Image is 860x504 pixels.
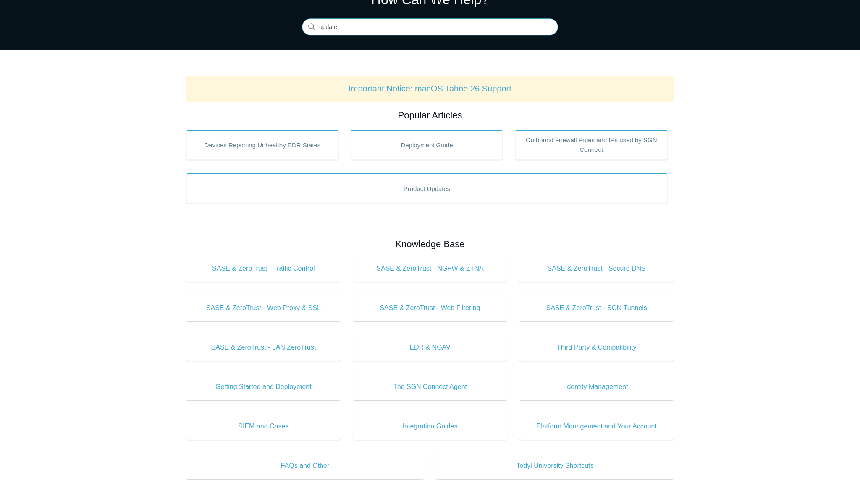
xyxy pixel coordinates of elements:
[519,373,674,400] a: Identity Management
[366,342,495,353] span: EDR & NGAV
[436,452,674,479] a: Todyl University Shortcuts
[349,84,511,93] a: Important Notice: macOS Tahoe 26 Support
[302,19,558,36] input: Search
[366,421,495,431] span: Integration Guides
[199,342,328,353] span: SASE & ZeroTrust - LAN ZeroTrust
[519,413,674,440] a: Platform Management and Your Account
[199,303,328,313] span: SASE & ZeroTrust - Web Proxy & SSL
[186,130,338,160] a: Devices Reporting Unhealthy EDR States
[186,373,341,400] a: Getting Started and Deployment
[186,237,674,251] h2: Knowledge Base
[532,342,661,353] span: Third Party & Compatibility
[366,264,495,274] span: SASE & ZeroTrust - NGFW & ZTNA
[532,421,661,431] span: Platform Management and Your Account
[186,173,667,204] a: Product Updates
[199,382,328,392] span: Getting Started and Deployment
[186,413,341,440] a: SIEM and Cases
[515,130,667,160] a: Outbound Firewall Rules and IPs used by SGN Connect
[199,461,411,471] span: FAQs and Other
[366,303,495,313] span: SASE & ZeroTrust - Web Filtering
[366,382,495,392] span: The SGN Connect Agent
[519,295,674,321] a: SASE & ZeroTrust - SGN Tunnels
[532,303,661,313] span: SASE & ZeroTrust - SGN Tunnels
[186,108,674,122] h2: Popular Articles
[199,421,328,431] span: SIEM and Cases
[353,373,507,400] a: The SGN Connect Agent
[449,461,661,471] span: Todyl University Shortcuts
[351,130,503,160] a: Deployment Guide
[353,295,507,321] a: SASE & ZeroTrust - Web Filtering
[353,255,507,282] a: SASE & ZeroTrust - NGFW & ZTNA
[532,264,661,274] span: SASE & ZeroTrust - Secure DNS
[353,334,507,361] a: EDR & NGAV
[353,413,507,440] a: Integration Guides
[186,452,424,479] a: FAQs and Other
[186,295,341,321] a: SASE & ZeroTrust - Web Proxy & SSL
[532,382,661,392] span: Identity Management
[199,264,328,274] span: SASE & ZeroTrust - Traffic Control
[519,334,674,361] a: Third Party & Compatibility
[186,255,341,282] a: SASE & ZeroTrust - Traffic Control
[519,255,674,282] a: SASE & ZeroTrust - Secure DNS
[186,334,341,361] a: SASE & ZeroTrust - LAN ZeroTrust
